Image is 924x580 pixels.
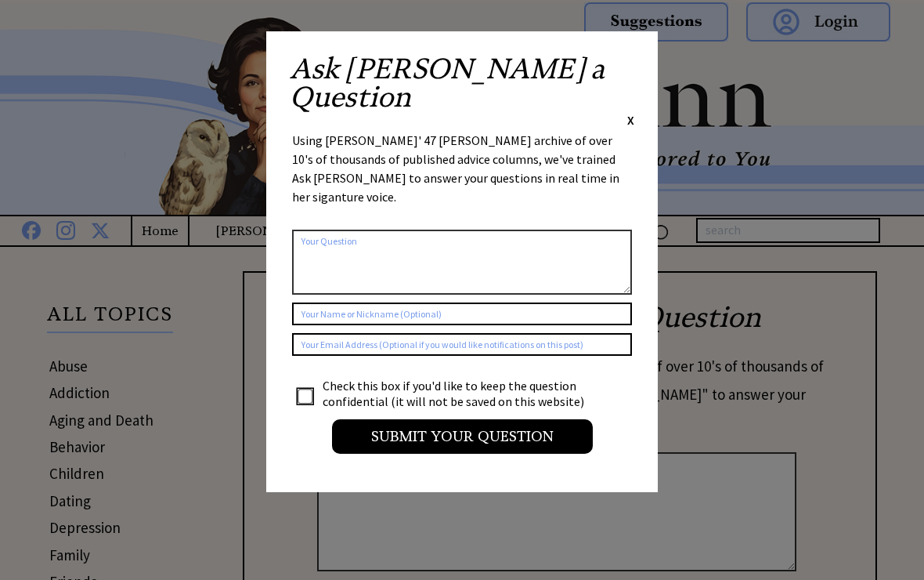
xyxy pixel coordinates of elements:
[627,112,634,128] span: X
[292,131,632,222] div: Using [PERSON_NAME]' 47 [PERSON_NAME] archive of over 10's of thousands of published advice colum...
[322,377,599,410] td: Check this box if you'd like to keep the question confidential (it will not be saved on this webs...
[332,419,593,454] input: Submit your Question
[290,55,634,111] h2: Ask [PERSON_NAME] a Question
[292,333,632,356] input: Your Email Address (Optional if you would like notifications on this post)
[292,303,632,325] input: Your Name or Nickname (Optional)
